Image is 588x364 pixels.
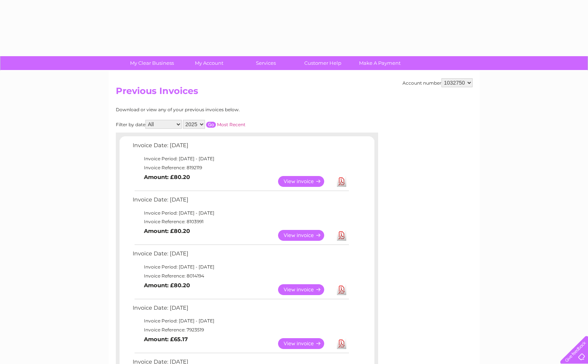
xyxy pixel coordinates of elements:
td: Invoice Reference: 8103991 [131,217,350,226]
a: Download [337,284,346,295]
b: Amount: £80.20 [144,174,190,181]
a: My Clear Business [121,56,183,70]
b: Amount: £80.20 [144,228,190,234]
td: Invoice Date: [DATE] [131,249,350,263]
td: Invoice Date: [DATE] [131,195,350,209]
td: Invoice Reference: 7923519 [131,325,350,334]
a: Download [337,230,346,241]
a: Download [337,176,346,187]
a: Most Recent [217,122,245,127]
h2: Previous Invoices [116,86,473,100]
td: Invoice Reference: 8014194 [131,272,350,280]
a: Customer Help [292,56,354,70]
td: Invoice Date: [DATE] [131,140,350,154]
b: Amount: £65.17 [144,336,188,343]
a: View [278,176,333,187]
td: Invoice Reference: 8192119 [131,163,350,172]
td: Invoice Period: [DATE] - [DATE] [131,316,350,325]
a: Make A Payment [349,56,411,70]
a: Download [337,338,346,349]
td: Invoice Period: [DATE] - [DATE] [131,154,350,163]
td: Invoice Period: [DATE] - [DATE] [131,263,350,272]
td: Invoice Date: [DATE] [131,303,350,317]
a: View [278,230,333,241]
a: View [278,338,333,349]
b: Amount: £80.20 [144,282,190,289]
a: Services [235,56,297,70]
td: Invoice Period: [DATE] - [DATE] [131,209,350,218]
a: View [278,284,333,295]
div: Filter by date [116,120,313,129]
a: My Account [178,56,240,70]
div: Download or view any of your previous invoices below. [116,107,313,112]
div: Account number [402,78,473,87]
